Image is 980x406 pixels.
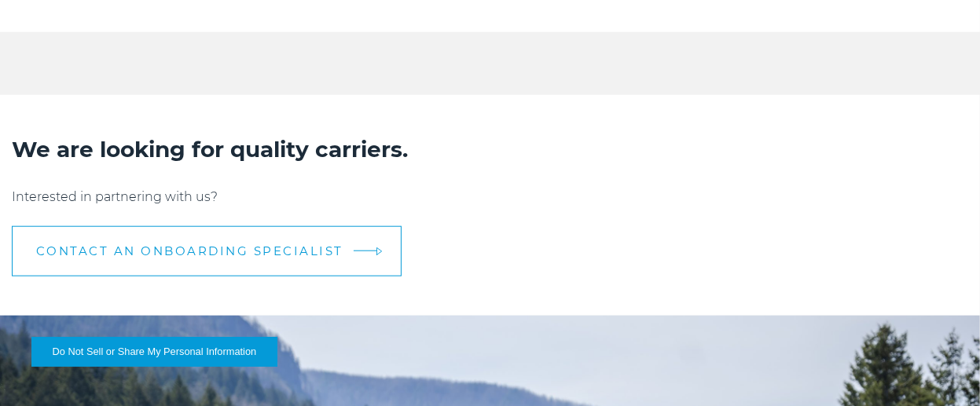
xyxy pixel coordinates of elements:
p: Interested in partnering with us? [12,188,968,207]
span: CONTACT AN ONBOARDING SPECIALIST [36,245,343,257]
img: arrow [376,247,383,256]
h2: We are looking for quality carriers. [12,134,968,164]
button: Do Not Sell or Share My Personal Information [31,337,277,367]
a: CONTACT AN ONBOARDING SPECIALIST arrow arrow [12,226,402,276]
